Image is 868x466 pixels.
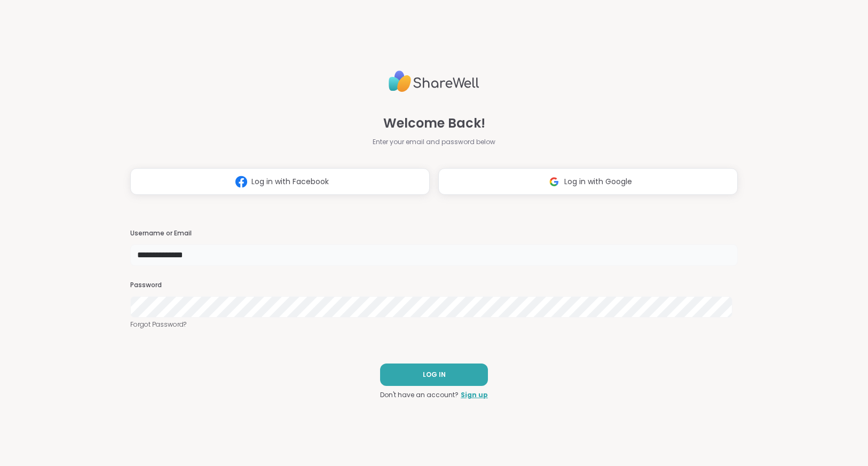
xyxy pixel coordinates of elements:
[461,390,488,400] a: Sign up
[383,114,485,133] span: Welcome Back!
[564,176,632,187] span: Log in with Google
[423,370,446,380] span: LOG IN
[130,168,430,195] button: Log in with Facebook
[130,229,738,238] h3: Username or Email
[373,137,495,147] span: Enter your email and password below
[130,320,738,329] a: Forgot Password?
[251,176,329,187] span: Log in with Facebook
[380,364,488,386] button: LOG IN
[438,168,738,195] button: Log in with Google
[130,281,738,290] h3: Password
[389,66,479,97] img: ShareWell Logo
[544,172,564,192] img: ShareWell Logomark
[380,390,459,400] span: Don't have an account?
[231,172,251,192] img: ShareWell Logomark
